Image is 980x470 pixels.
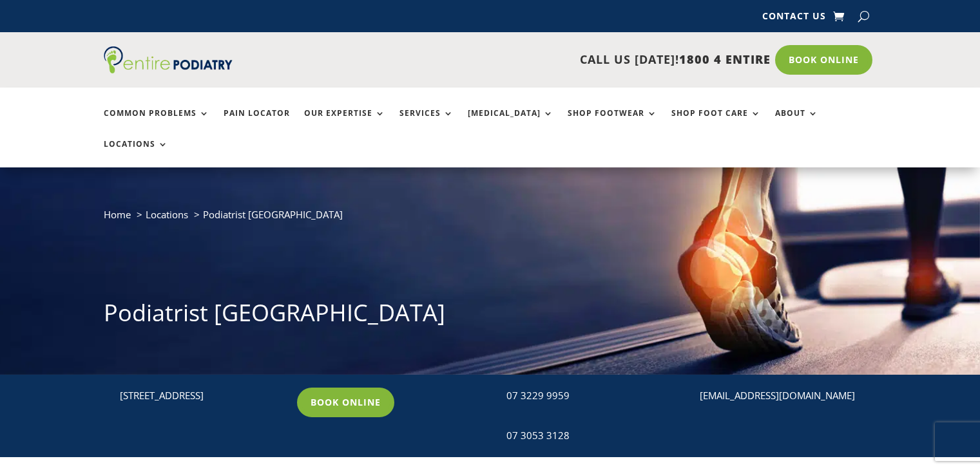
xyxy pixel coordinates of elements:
[775,45,872,75] a: Book Online
[762,12,826,26] a: Contact Us
[506,388,672,404] div: 07 3229 9959
[671,109,761,136] a: Shop Foot Care
[304,109,385,136] a: Our Expertise
[104,297,877,335] h1: Podiatrist [GEOGRAPHIC_DATA]
[568,109,657,136] a: Shop Footwear
[120,388,285,404] p: [STREET_ADDRESS]
[468,109,553,136] a: [MEDICAL_DATA]
[700,389,855,402] a: [EMAIL_ADDRESS][DOMAIN_NAME]
[775,109,818,136] a: About
[203,208,343,221] span: Podiatrist [GEOGRAPHIC_DATA]
[297,388,394,417] a: Book Online
[399,109,454,136] a: Services
[282,52,771,68] p: CALL US [DATE]!
[679,52,771,67] span: 1800 4 ENTIRE
[506,428,672,444] div: 07 3053 3128
[104,206,877,232] nav: breadcrumb
[104,46,233,73] img: logo (1)
[104,140,168,167] a: Locations
[104,208,131,221] a: Home
[104,109,209,136] a: Common Problems
[104,63,233,76] a: Entire Podiatry
[146,208,188,221] a: Locations
[224,109,290,136] a: Pain Locator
